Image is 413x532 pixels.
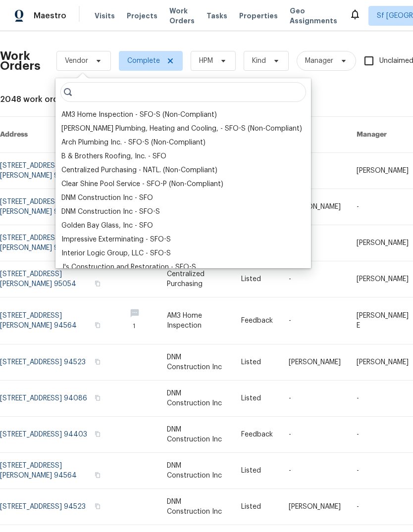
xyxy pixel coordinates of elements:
span: Geo Assignments [290,6,337,26]
div: AM3 Home Inspection - SFO-S (Non-Compliant) [61,110,217,120]
div: B & Brothers Roofing, Inc. - SFO [61,151,166,161]
span: Kind [252,56,266,66]
div: DNM Construction Inc - SFO [61,193,153,203]
button: Copy Address [93,357,102,366]
span: Work Orders [169,6,195,26]
th: HPM [281,117,349,153]
td: [PERSON_NAME] [281,489,349,525]
div: [PERSON_NAME] Plumbing, Heating and Cooling, - SFO-S (Non-Compliant) [61,124,302,134]
div: DNM Construction Inc - SFO-S [61,207,160,217]
td: [PERSON_NAME] [281,344,349,381]
button: Copy Address [93,321,102,330]
span: Vendor [65,56,88,66]
td: - [281,153,349,189]
td: Listed [233,261,281,297]
button: Copy Address [93,502,102,511]
button: Copy Address [93,279,102,288]
span: HPM [199,56,213,66]
div: Arch Plumbing Inc. - SFO-S (Non-Compliant) [61,138,206,147]
td: AM3 Home Inspection [159,297,233,344]
span: Maestro [34,11,66,21]
td: Listed [233,489,281,525]
td: - [281,417,349,453]
span: Complete [127,56,160,66]
td: - [281,297,349,344]
td: DNM Construction Inc [159,489,233,525]
td: - [281,225,349,261]
span: Properties [239,11,278,21]
td: DNM Construction Inc [159,381,233,417]
div: Impressive Exterminating - SFO-S [61,235,171,244]
td: DNM Construction Inc [159,344,233,381]
div: Golden Bay Glass, Inc - SFO [61,221,153,231]
td: - [281,381,349,417]
div: Interior Logic Group, LLC - SFO-S [61,248,171,258]
td: - [281,453,349,489]
td: Listed [233,453,281,489]
div: Clear Shine Pool Service - SFO-P (Non-Compliant) [61,179,223,189]
span: Projects [127,11,157,21]
button: Copy Address [93,393,102,402]
td: DNM Construction Inc [159,453,233,489]
div: Centralized Purchasing - NATL. (Non-Compliant) [61,165,217,175]
td: - [281,261,349,297]
div: J's Construction and Restoration - SFO-S [61,262,196,272]
td: [PERSON_NAME] [281,189,349,225]
span: Tasks [206,12,227,19]
button: Copy Address [93,430,102,438]
span: Visits [95,11,115,21]
td: DNM Construction Inc [159,417,233,453]
span: Manager [305,56,333,66]
button: Copy Address [93,471,102,480]
td: Feedback [233,417,281,453]
td: Listed [233,381,281,417]
td: Feedback [233,297,281,344]
td: Centralized Purchasing [159,261,233,297]
td: Listed [233,344,281,381]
